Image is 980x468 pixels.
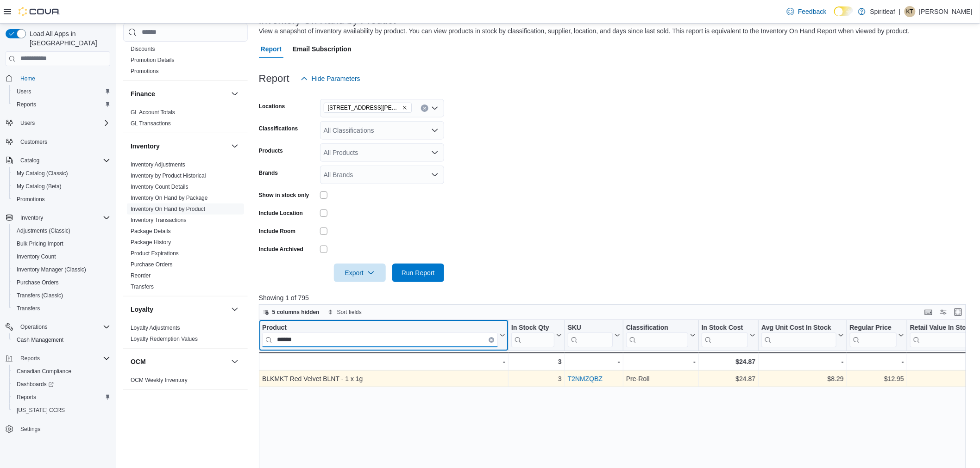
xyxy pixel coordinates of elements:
button: Keyboard shortcuts [923,307,934,318]
span: Discounts [131,45,155,53]
a: Adjustments (Classic) [13,225,74,236]
span: Feedback [798,7,826,16]
a: Inventory by Product Historical [131,172,206,179]
span: Inventory Manager (Classic) [17,266,86,273]
button: Reports [9,98,114,111]
span: 592 - Spiritleaf Scott St (St Catharines) [324,103,412,113]
span: Sort fields [337,308,362,316]
span: Package History [131,239,171,246]
a: Transfers (Classic) [13,290,67,301]
span: My Catalog (Classic) [17,170,68,177]
a: GL Transactions [131,120,171,127]
span: Inventory Count [17,253,56,260]
span: Canadian Compliance [13,366,110,377]
button: Customers [2,135,114,148]
button: My Catalog (Classic) [9,167,114,180]
span: Dashboards [17,381,54,388]
button: OCM [229,356,240,367]
label: Classifications [259,125,298,132]
button: In Stock Cost [702,323,755,347]
input: Dark Mode [834,6,854,16]
div: $12.95 [850,373,904,384]
a: My Catalog (Classic) [13,168,72,179]
a: Reports [13,392,40,403]
a: My Catalog (Beta) [13,181,65,192]
span: Loyalty Adjustments [131,324,180,332]
button: Operations [2,320,114,333]
button: Reports [17,353,44,364]
span: Washington CCRS [13,405,110,416]
span: Product Expirations [131,250,179,257]
span: Inventory [17,212,110,223]
button: Reports [2,352,114,365]
button: Open list of options [431,149,439,156]
span: Inventory [20,214,43,222]
span: Promotions [131,68,159,75]
button: Regular Price [850,323,904,347]
a: [US_STATE] CCRS [13,405,69,416]
a: Package Details [131,228,171,234]
button: Open list of options [431,105,439,112]
a: Product Expirations [131,250,179,257]
div: Inventory [123,159,248,296]
span: Reports [17,101,36,108]
p: [PERSON_NAME] [919,6,973,17]
p: | [899,6,901,17]
a: Purchase Orders [13,277,63,288]
span: Home [20,75,35,82]
a: Inventory Count [13,251,60,262]
span: Transfers (Classic) [13,290,110,301]
button: Clear input [421,105,428,112]
button: SKU [567,323,620,347]
button: Users [2,117,114,129]
a: Loyalty Adjustments [131,325,180,331]
h3: Loyalty [131,305,153,314]
span: Reports [17,353,110,364]
button: Users [17,117,38,129]
a: T2NMZQBZ [567,375,602,382]
span: Adjustments (Classic) [17,227,70,234]
span: Inventory Adjustments [131,161,185,168]
span: Bulk Pricing Import [17,240,63,247]
button: Users [9,85,114,98]
div: - [567,356,620,367]
div: Retail Value In Stock [910,323,979,347]
div: $24.87 [702,373,755,384]
button: Cash Management [9,333,114,346]
h3: Inventory [131,142,160,151]
img: Cova [19,7,60,16]
a: Transfers [13,303,44,314]
button: Classification [626,323,696,347]
div: Avg Unit Cost In Stock [761,323,836,347]
button: Loyalty [131,305,227,314]
div: Product [262,323,498,332]
button: Canadian Compliance [9,365,114,378]
button: Loyalty [229,304,240,315]
span: Report [261,40,282,58]
a: Customers [17,136,51,148]
span: Transfers [17,305,40,312]
span: Purchase Orders [17,279,59,286]
a: Feedback [783,2,830,21]
a: Purchase Orders [131,261,173,268]
span: Inventory by Product Historical [131,172,206,179]
span: Package Details [131,228,171,235]
label: Include Location [259,209,303,217]
span: Customers [17,136,110,148]
span: Reports [20,355,40,362]
button: [US_STATE] CCRS [9,404,114,417]
button: Hide Parameters [297,69,364,88]
a: Transfers [131,283,154,290]
span: Users [17,117,110,129]
button: Catalog [2,154,114,167]
span: Adjustments (Classic) [13,225,110,236]
button: Run Report [392,264,444,282]
a: Promotions [13,194,49,205]
button: In Stock Qty [511,323,562,347]
a: Package History [131,239,171,246]
span: Inventory Manager (Classic) [13,264,110,275]
button: Catalog [17,155,43,166]
span: Email Subscription [293,40,352,58]
button: Settings [2,422,114,436]
span: Cash Management [17,336,63,344]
